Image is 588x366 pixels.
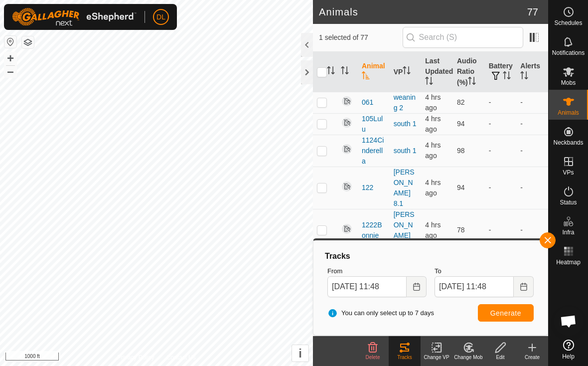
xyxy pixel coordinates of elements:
[425,179,441,197] span: 15 Oct 2025 at 11:38 am
[117,353,154,362] a: Privacy Policy
[549,336,588,364] a: Help
[514,276,534,297] button: Choose Date
[561,80,576,86] span: Mobs
[298,347,302,360] span: i
[362,73,370,81] p-sorticon: Activate to sort
[516,113,548,135] td: -
[457,98,465,106] span: 82
[394,210,415,250] a: [PERSON_NAME] 8.1
[457,226,465,234] span: 78
[4,36,16,48] button: Reset Map
[503,73,511,81] p-sorticon: Activate to sort
[403,27,523,48] input: Search (S)
[421,52,453,92] th: Last Updated
[323,250,538,262] div: Tracks
[457,147,465,155] span: 98
[485,52,517,92] th: Battery
[556,259,581,265] span: Heatmap
[457,183,465,191] span: 94
[341,143,353,155] img: returning off
[425,115,441,133] span: 15 Oct 2025 at 11:35 am
[485,135,517,167] td: -
[457,120,465,128] span: 94
[394,120,417,128] a: south 1
[394,168,415,207] a: [PERSON_NAME] 8.1
[341,117,353,129] img: returning off
[563,170,574,176] span: VPs
[362,220,386,241] span: 1222Bonnie
[292,345,308,362] button: i
[4,65,16,77] button: –
[516,354,548,361] div: Create
[366,355,380,360] span: Delete
[552,50,585,56] span: Notifications
[166,353,196,362] a: Contact Us
[468,78,476,86] p-sorticon: Activate to sort
[425,93,441,112] span: 15 Oct 2025 at 11:40 am
[362,135,386,167] span: 1124Cinderella
[327,68,335,76] p-sorticon: Activate to sort
[516,52,548,92] th: Alerts
[527,4,538,19] span: 77
[490,309,521,317] span: Generate
[435,266,534,276] label: To
[156,12,165,22] span: DL
[394,147,417,155] a: south 1
[452,354,484,361] div: Change Mob
[12,8,137,26] img: Gallagher Logo
[516,167,548,209] td: -
[327,266,427,276] label: From
[453,52,485,92] th: Audio Ratio (%)
[362,114,386,135] span: 105Lulu
[560,199,577,205] span: Status
[407,276,427,297] button: Choose Date
[425,141,441,160] span: 15 Oct 2025 at 11:35 am
[341,223,353,235] img: returning off
[516,135,548,167] td: -
[562,354,575,360] span: Help
[403,68,411,76] p-sorticon: Activate to sort
[319,6,527,18] h2: Animals
[358,52,390,92] th: Animal
[520,73,528,81] p-sorticon: Activate to sort
[516,209,548,251] td: -
[22,36,34,48] button: Map Layers
[554,306,584,336] div: Open chat
[553,140,583,146] span: Neckbands
[485,167,517,209] td: -
[485,209,517,251] td: -
[327,308,434,318] span: You can only select up to 7 days
[484,354,516,361] div: Edit
[341,181,353,192] img: returning off
[421,354,452,361] div: Change VP
[341,95,353,107] img: returning off
[485,92,517,113] td: -
[478,304,534,322] button: Generate
[425,221,441,239] span: 15 Oct 2025 at 11:21 am
[319,32,403,43] span: 1 selected of 77
[485,113,517,135] td: -
[4,52,16,64] button: +
[341,68,349,76] p-sorticon: Activate to sort
[562,229,574,235] span: Infra
[362,97,373,108] span: 061
[394,93,416,112] a: weaning 2
[362,183,373,193] span: 122
[516,92,548,113] td: -
[558,110,579,116] span: Animals
[554,20,582,26] span: Schedules
[389,354,421,361] div: Tracks
[390,52,422,92] th: VP
[425,78,433,86] p-sorticon: Activate to sort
